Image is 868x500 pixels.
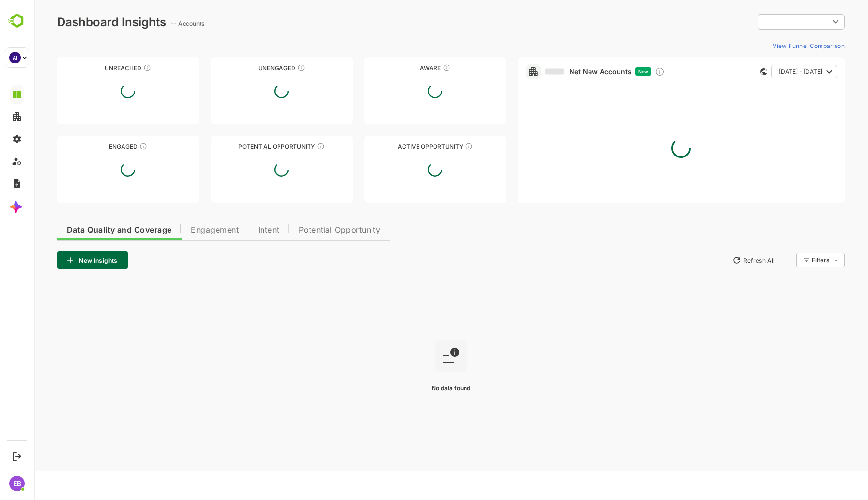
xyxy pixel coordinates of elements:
div: Filters [777,251,811,269]
span: [DATE] - [DATE] [745,65,789,78]
div: ​ [724,13,811,31]
div: Unengaged [177,64,319,72]
div: These accounts have just entered the buying cycle and need further nurturing [409,64,417,72]
div: AI [9,52,21,63]
div: EB [9,476,25,491]
div: Potential Opportunity [177,143,319,150]
div: Unreached [23,64,165,72]
button: Logout [10,450,23,463]
button: New Insights [23,251,94,269]
span: Potential Opportunity [265,226,347,234]
div: This card does not support filter and segments [727,68,733,75]
div: Discover new ICP-fit accounts showing engagement — via intent surges, anonymous website visits, L... [621,67,631,77]
span: New [604,69,614,74]
div: Active Opportunity [330,143,472,150]
div: Aware [330,64,472,72]
button: View Funnel Comparison [735,38,811,53]
div: Dashboard Insights [23,15,132,29]
div: These accounts have open opportunities which might be at any of the Sales Stages [431,142,439,150]
button: [DATE] - [DATE] [737,65,803,78]
div: Engaged [23,143,165,150]
button: Refresh All [694,252,745,268]
div: These accounts have not been engaged with for a defined time period [109,64,117,72]
span: No data found [398,384,436,391]
div: These accounts are warm, further nurturing would qualify them to MQAs [106,142,113,150]
div: Filters [778,256,795,264]
a: Net New Accounts [511,67,598,76]
span: Data Quality and Coverage [33,226,138,234]
div: These accounts have not shown enough engagement and need nurturing [263,64,271,72]
span: Engagement [157,226,205,234]
ag: -- Accounts [137,20,173,27]
span: Intent [224,226,246,234]
img: BambooboxLogoMark.f1c84d78b4c51b1a7b5f700c9845e183.svg [5,12,30,30]
div: These accounts are MQAs and can be passed on to Inside Sales [283,142,291,150]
